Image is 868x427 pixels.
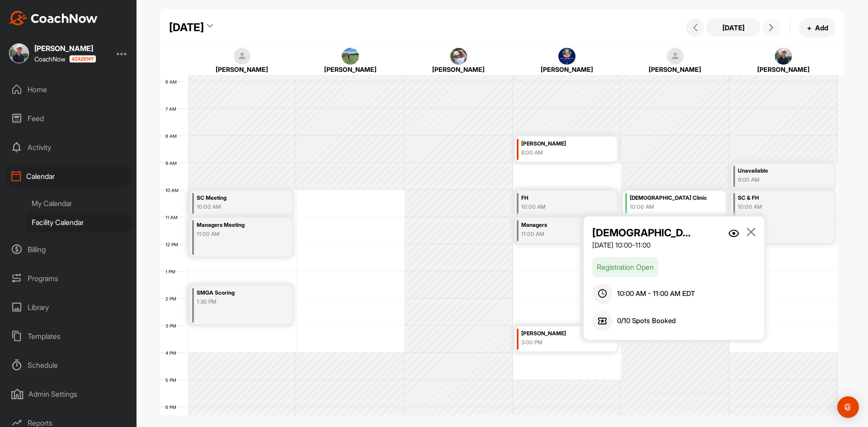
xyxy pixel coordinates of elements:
[738,203,816,211] div: 10:00 AM
[521,328,600,339] div: [PERSON_NAME]
[558,48,576,65] img: square_40516db2916e8261e2cdf582b2492737.jpg
[5,296,132,319] div: Library
[5,136,132,159] div: Activity
[25,213,132,232] div: Facility Calendar
[799,18,835,38] button: +Add
[5,78,132,101] div: Home
[197,203,275,211] div: 10:00 AM
[450,48,467,65] img: square_f0fd8699626d342409a23b1a51ec4760.jpg
[160,106,185,112] div: 7 AM
[160,323,185,328] div: 3 PM
[5,267,132,290] div: Programs
[198,65,287,74] div: [PERSON_NAME]
[160,350,185,356] div: 4 PM
[160,188,188,193] div: 10 AM
[160,296,185,301] div: 2 PM
[160,269,184,274] div: 1 PM
[5,165,132,188] div: Calendar
[630,193,708,203] div: [DEMOGRAPHIC_DATA] Clinic - Short Game
[160,242,187,247] div: 12 PM
[728,230,739,237] img: eye
[617,289,695,299] span: 10:00 AM - 11:00 AM EDT
[521,220,600,230] div: Managers
[617,316,676,326] span: 0 / 10 Spots Booked
[160,404,185,410] div: 6 PM
[5,354,132,376] div: Schedule
[160,377,185,383] div: 5 PM
[631,65,720,74] div: [PERSON_NAME]
[521,193,600,203] div: FH
[9,11,98,25] img: CoachNow
[9,43,29,63] img: square_c38149ace2d67fed064ce2ecdac316ab.jpg
[306,65,395,74] div: [PERSON_NAME]
[521,139,600,149] div: [PERSON_NAME]
[69,55,96,63] img: CoachNow acadmey
[197,288,275,298] div: SMGA Scoring
[738,166,816,176] div: Unavailable
[521,230,600,238] div: 11:00 AM
[706,19,760,37] button: [DATE]
[738,193,816,203] div: SC & FH
[521,338,600,347] div: 3:00 PM
[592,257,658,277] p: Registration Open
[521,149,600,157] div: 8:00 AM
[807,23,811,33] span: +
[738,176,816,184] div: 9:00 AM
[34,45,96,52] div: [PERSON_NAME]
[197,298,275,306] div: 1:30 PM
[775,48,792,65] img: square_c38149ace2d67fed064ce2ecdac316ab.jpg
[5,383,132,405] div: Admin Settings
[5,325,132,347] div: Templates
[414,65,503,74] div: [PERSON_NAME]
[25,194,132,213] div: My Calendar
[160,215,187,220] div: 11 AM
[169,19,204,36] div: [DATE]
[630,203,708,211] div: 10:00 AM
[592,225,694,240] p: [DEMOGRAPHIC_DATA] Clinic - Short Game
[739,65,828,74] div: [PERSON_NAME]
[160,79,186,84] div: 6 AM
[342,48,359,65] img: square_76d474b740ca28bdc38895401cb2d4cb.jpg
[160,160,186,166] div: 9 AM
[197,193,275,203] div: SC Meeting
[837,396,859,418] div: Open Intercom Messenger
[160,133,186,139] div: 8 AM
[197,220,275,230] div: Managers Meeting
[5,238,132,261] div: Billing
[667,48,684,65] img: square_default-ef6cabf814de5a2bf16c804365e32c732080f9872bdf737d349900a9daf73cf9.png
[522,65,611,74] div: [PERSON_NAME]
[34,55,96,63] div: CoachNow
[521,203,600,211] div: 10:00 AM
[5,107,132,130] div: Feed
[197,230,275,238] div: 11:00 AM
[592,240,694,251] div: [DATE] 10:00-11:00
[234,48,251,65] img: square_default-ef6cabf814de5a2bf16c804365e32c732080f9872bdf737d349900a9daf73cf9.png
